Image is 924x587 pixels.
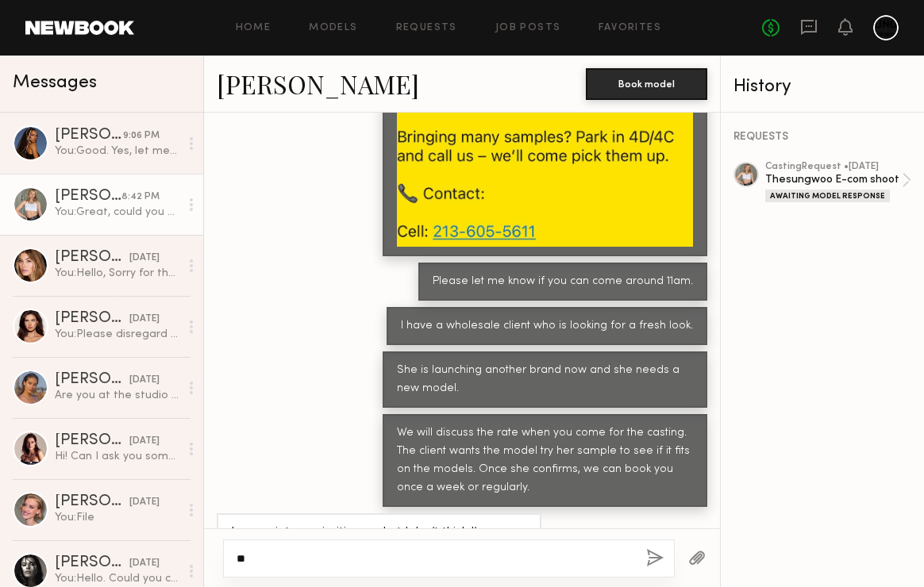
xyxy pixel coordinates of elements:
div: Are you at the studio already? [55,388,179,403]
div: We will discuss the rate when you come for the casting. The client wants the model try her sample... [397,424,693,497]
div: You: Great, could you come for the casting [DATE]? [55,205,179,220]
div: You: Please disregard the message. I read the previous text you sent to me. :) [55,327,179,342]
div: [DATE] [129,373,160,388]
div: [DATE] [129,312,160,327]
div: [DATE] [129,251,160,266]
div: [PERSON_NAME] [55,189,121,205]
div: [PERSON_NAME] [55,372,129,388]
div: Awaiting Model Response [765,190,890,202]
div: She is launching another brand now and she needs a new model. [397,362,693,398]
a: [PERSON_NAME] [217,67,419,101]
div: REQUESTS [733,132,911,143]
div: Thesungwoo E-com shoot [765,172,902,187]
div: Hi! Can I ask you something? Do I need comp cards with me? [55,449,179,464]
div: I appreciate you inviting me but I don’t think I’m interested since there’s no details. Thank you [231,524,527,560]
div: 8:42 PM [121,190,160,205]
div: [PERSON_NAME] [55,250,129,266]
div: [DATE] [129,434,160,449]
div: [PERSON_NAME] [55,494,129,510]
div: You: Good. Yes, let me know. Thank you. [55,144,179,159]
a: castingRequest •[DATE]Thesungwoo E-com shootAwaiting Model Response [765,162,911,202]
div: 9:06 PM [123,129,160,144]
a: Favorites [599,23,661,33]
div: I have a wholesale client who is looking for a fresh look. [401,317,693,336]
div: [PERSON_NAME] [55,433,129,449]
a: Home [236,23,271,33]
a: Book model [586,76,707,90]
span: Messages [13,74,97,92]
div: [DATE] [129,556,160,571]
div: casting Request • [DATE] [765,162,902,172]
a: Job Posts [495,23,561,33]
div: Please let me know if you can come around 11am. [433,273,693,291]
a: Requests [396,23,457,33]
button: Book model [586,68,707,100]
div: History [733,78,911,96]
div: [PERSON_NAME] [55,555,129,571]
div: You: Hello. Could you come for casting [DATE] afternoon around 2pm or [DATE] 11am? Please let me ... [55,571,179,586]
a: Models [309,23,357,33]
div: You: File [55,510,179,525]
div: [PERSON_NAME] [55,128,123,144]
div: [PERSON_NAME] [55,311,129,327]
div: [DATE] [129,495,160,510]
div: You: Hello, Sorry for the late reply — I was out of town. We will confirm your rate when you come... [55,266,179,281]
